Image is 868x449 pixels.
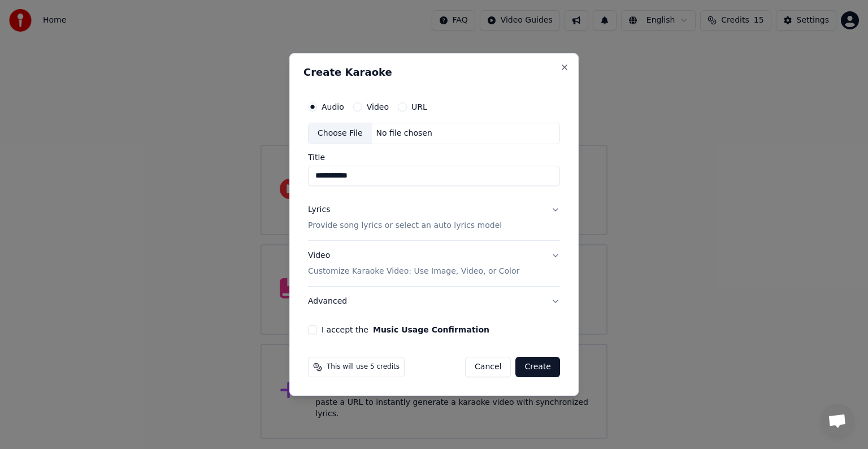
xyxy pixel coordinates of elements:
h2: Create Karaoke [303,67,565,77]
p: Customize Karaoke Video: Use Image, Video, or Color [308,266,519,277]
label: I accept the [322,326,489,334]
label: Video [367,103,389,111]
button: Advanced [308,287,560,316]
span: This will use 5 credits [327,362,400,372]
label: URL [411,103,427,111]
button: I accept the [373,326,489,334]
button: Create [515,357,560,377]
button: Cancel [465,357,511,377]
button: VideoCustomize Karaoke Video: Use Image, Video, or Color [308,241,560,286]
label: Audio [322,103,344,111]
label: Title [308,153,560,161]
div: Video [308,250,519,277]
p: Provide song lyrics or select an auto lyrics model [308,220,502,231]
div: Choose File [309,123,372,144]
div: No file chosen [372,128,437,139]
button: LyricsProvide song lyrics or select an auto lyrics model [308,195,560,240]
div: Lyrics [308,204,330,215]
